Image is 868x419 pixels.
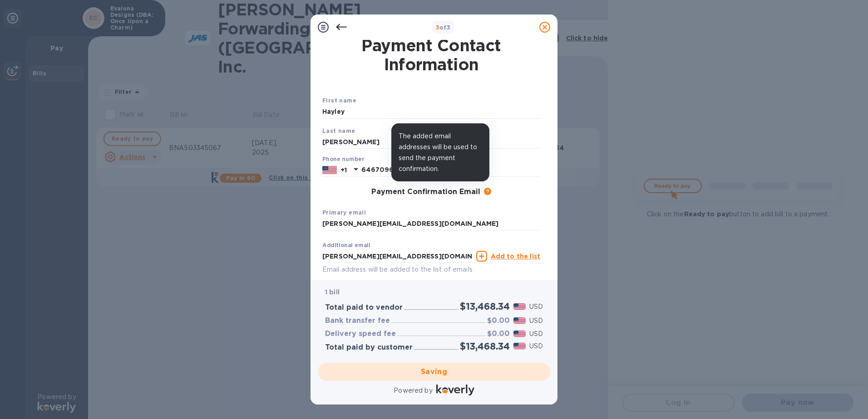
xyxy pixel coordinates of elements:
p: USD [529,302,543,312]
label: Additional email [322,243,370,248]
img: USD [513,303,526,310]
span: 3 [436,24,439,31]
b: First name [322,97,356,104]
p: USD [529,329,543,339]
h3: Payment Confirmation Email [371,188,480,196]
p: USD [529,341,543,351]
p: Email address will be added to the list of emails [322,264,473,275]
b: of 3 [436,24,451,31]
img: Logo [436,385,474,395]
input: Enter your first name [322,105,540,119]
input: Enter your phone number [361,163,540,177]
h3: Delivery speed fee [325,330,396,338]
h3: $0.00 [487,330,510,338]
img: US [322,165,337,175]
input: Enter additional email [322,249,473,263]
b: Primary email [322,209,366,216]
h3: Total paid to vendor [325,303,403,312]
p: USD [529,316,543,326]
h3: Bank transfer fee [325,317,390,325]
b: Last name [322,127,355,134]
img: USD [513,331,526,337]
input: Enter your primary name [322,217,540,231]
img: USD [513,343,526,349]
u: Add to the list [491,253,540,260]
input: Enter your last name [322,135,540,149]
b: 1 bill [325,288,340,296]
img: USD [513,317,526,324]
h2: $13,468.34 [460,301,510,312]
p: Powered by [394,386,432,395]
h1: Payment Contact Information [322,36,540,74]
h3: Total paid by customer [325,343,413,352]
p: +1 [340,166,347,175]
h2: $13,468.34 [460,341,510,352]
label: Phone number [322,157,364,162]
h3: $0.00 [487,317,510,325]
